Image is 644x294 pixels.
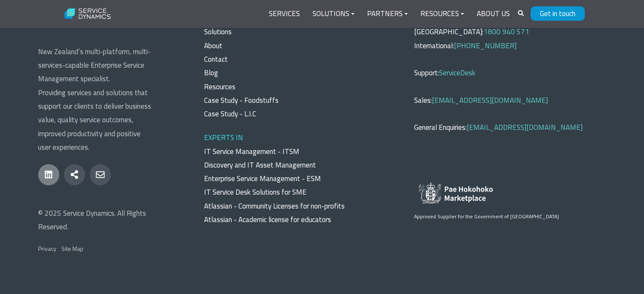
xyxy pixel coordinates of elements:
a: Atlassian - Academic license for educators [204,214,331,225]
span: EXPERTS IN [204,132,243,143]
a: Enterprise Service Management - ESM [204,173,321,184]
div: Navigation Menu [263,4,516,24]
a: [EMAIL_ADDRESS][DOMAIN_NAME] [432,95,548,106]
a: Contact [204,54,228,65]
a: About Us [470,4,516,24]
img: Service Dynamics Logo - White [60,3,116,25]
a: Discovery and IT Asset Management [204,159,316,170]
a: [EMAIL_ADDRESS][DOMAIN_NAME] [467,122,583,133]
img: Approved Supplier for the Government of New Zealand [414,178,499,209]
a: Case Study - Foodstuffs [204,95,279,106]
a: Partners [361,4,414,24]
a: Services [263,4,306,24]
a: share-alt [64,164,85,185]
a: About [204,40,222,51]
a: ServiceDesk [439,67,475,78]
a: Site Map [61,245,83,253]
a: Resources [414,4,470,24]
a: 1800 940 571 [484,26,529,37]
a: linkedin [38,164,59,185]
a: Solutions [204,26,232,37]
a: Blog [204,67,218,78]
a: IT Service Management - ITSM [204,146,299,157]
a: IT Service Desk Solutions for SME [204,187,307,198]
p: © 2025 Service Dynamics. All Rights Reserved. [38,206,172,234]
a: Privacy [38,245,56,253]
a: Case Study - L.I.C [204,108,256,119]
p: New Zealand’s multi-platform, multi-services-capable Enterprise Service Management specialist. Pr... [38,45,152,154]
a: Solutions [306,4,361,24]
a: [PHONE_NUMBER] [454,40,517,51]
a: Atlassian - Community Licenses for non-profits [204,201,345,212]
div: Navigation Menu [38,244,88,254]
a: Resources [204,81,235,92]
p: Approved Supplier for the Government of [GEOGRAPHIC_DATA] [414,212,606,222]
a: envelope [90,164,111,185]
a: Get in touch [531,6,585,21]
